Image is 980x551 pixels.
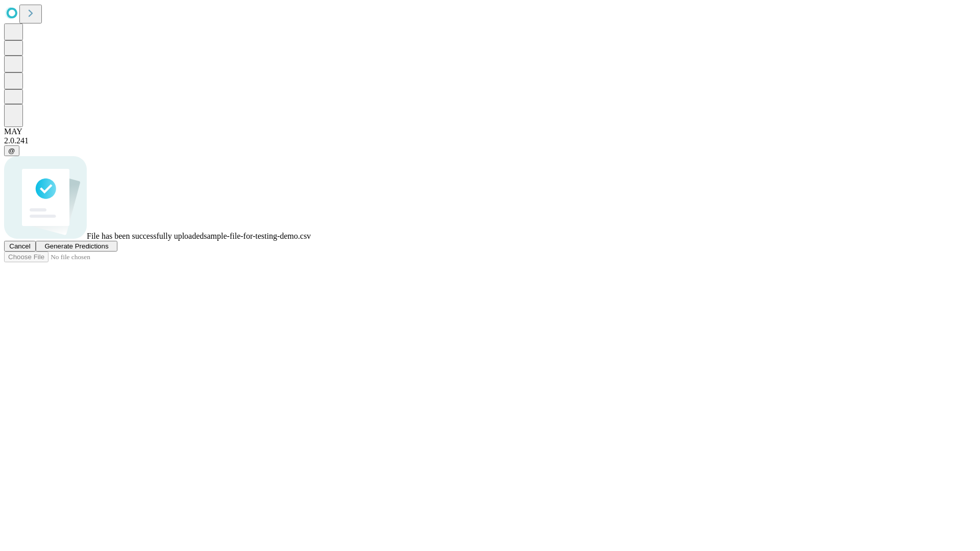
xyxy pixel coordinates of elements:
button: Cancel [4,241,36,252]
span: sample-file-for-testing-demo.csv [204,232,311,240]
div: MAY [4,127,976,136]
button: Generate Predictions [36,241,117,252]
span: Cancel [9,242,31,250]
span: Generate Predictions [44,242,108,250]
div: 2.0.241 [4,136,976,145]
span: File has been successfully uploaded [87,232,204,240]
button: @ [4,145,19,156]
span: @ [8,147,15,155]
